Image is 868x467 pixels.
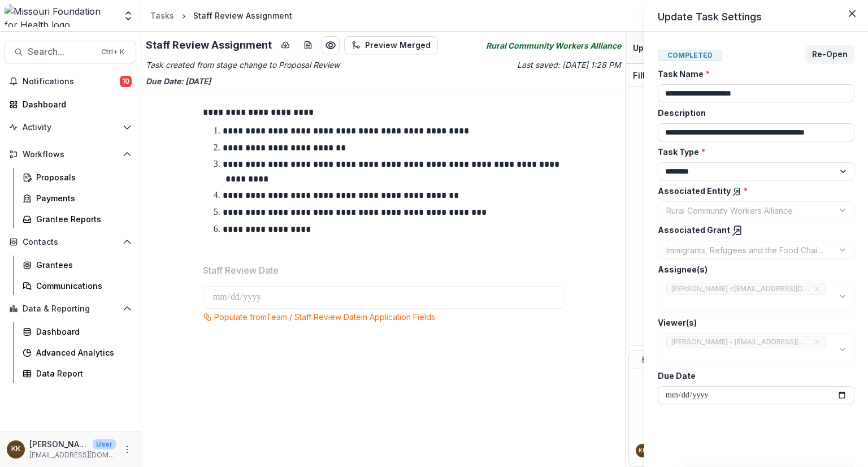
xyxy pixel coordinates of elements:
[658,224,848,236] label: Associated Grant
[658,185,848,197] label: Associated Entity
[843,5,861,23] button: Close
[658,370,848,382] label: Due Date
[658,263,848,275] label: Assignee(s)
[658,107,848,119] label: Description
[658,68,848,80] label: Task Name
[805,45,854,63] button: Re-Open
[658,50,722,61] span: Completed
[658,317,848,328] label: Viewer(s)
[658,146,848,158] label: Task Type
